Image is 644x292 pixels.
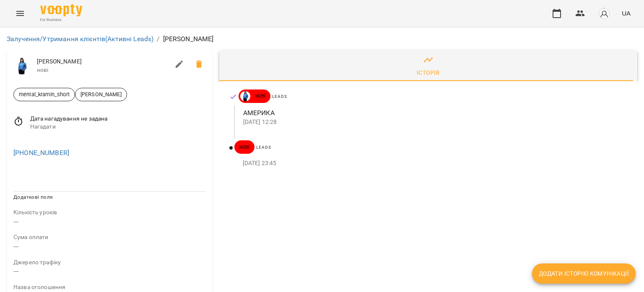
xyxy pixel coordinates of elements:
[14,90,75,98] span: mental_kramin_short
[13,266,206,276] p: ---
[250,92,271,100] span: нові
[13,149,69,157] a: [PHONE_NUMBER]
[30,115,206,123] span: Дата нагадування не задана
[243,159,624,168] p: [DATE] 23:45
[598,8,610,19] img: avatar_s.png
[272,94,287,99] span: Leads
[13,217,206,227] p: ---
[234,143,255,151] span: нові
[37,66,169,74] span: нові
[239,91,250,101] a: Дащенко Аня
[40,17,82,23] span: For Business
[539,268,629,279] span: Додати історію комунікації
[243,118,624,126] p: [DATE] 12:28
[13,233,206,242] p: field-description
[13,242,206,252] p: ---
[40,4,82,16] img: Voopty Logo
[417,68,440,78] div: Історія
[13,58,30,74] img: Дащенко Аня
[163,34,214,44] p: [PERSON_NAME]
[256,145,271,150] span: Leads
[7,35,153,43] a: Залучення/Утримання клієнтів(Активні Leads)
[30,123,206,131] span: Нагадати
[13,208,206,217] p: field-description
[240,91,250,101] img: Дащенко Аня
[13,283,206,292] p: field-description
[13,194,53,200] span: Додаткові поля
[7,34,637,44] nav: breadcrumb
[618,5,634,21] button: UA
[13,258,206,267] p: field-description
[243,108,624,118] p: АМЕРИКА
[75,90,127,98] span: [PERSON_NAME]
[622,9,631,18] span: UA
[157,34,159,44] li: /
[37,58,169,66] span: [PERSON_NAME]
[10,3,30,24] button: Menu
[532,263,636,284] button: Додати історію комунікації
